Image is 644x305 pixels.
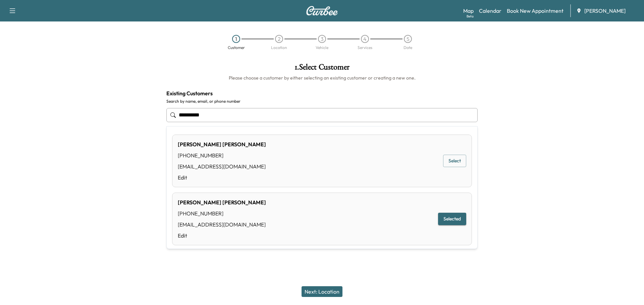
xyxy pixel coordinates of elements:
div: [EMAIL_ADDRESS][DOMAIN_NAME] [178,162,266,170]
a: MapBeta [463,7,474,15]
h6: Please choose a customer by either selecting an existing customer or creating a new one. [166,74,478,81]
img: Curbee Logo [306,6,338,15]
div: 5 [404,35,412,43]
div: Location [271,46,287,50]
div: 4 [361,35,369,43]
div: [PERSON_NAME] [PERSON_NAME] [178,198,266,206]
div: [PERSON_NAME] [PERSON_NAME] [178,140,266,148]
div: [PHONE_NUMBER] [178,209,266,217]
div: 1 [232,35,240,43]
div: Vehicle [316,46,328,50]
div: [EMAIL_ADDRESS][DOMAIN_NAME] [178,220,266,228]
a: Calendar [479,7,501,15]
div: 3 [318,35,326,43]
h1: 1 . Select Customer [166,63,478,74]
div: Services [358,46,372,50]
button: Next: Location [302,286,342,297]
label: Search by name, email, or phone number [166,99,478,104]
a: Book New Appointment [507,7,563,15]
h4: Existing Customers [166,89,478,97]
button: Selected [438,213,466,225]
button: Select [443,155,466,167]
div: Customer [228,46,245,50]
span: [PERSON_NAME] [584,7,626,15]
div: Date [404,46,412,50]
div: Beta [467,14,474,19]
a: Edit [178,232,266,240]
a: Edit [178,173,266,182]
div: 2 [275,35,283,43]
div: [PHONE_NUMBER] [178,151,266,159]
